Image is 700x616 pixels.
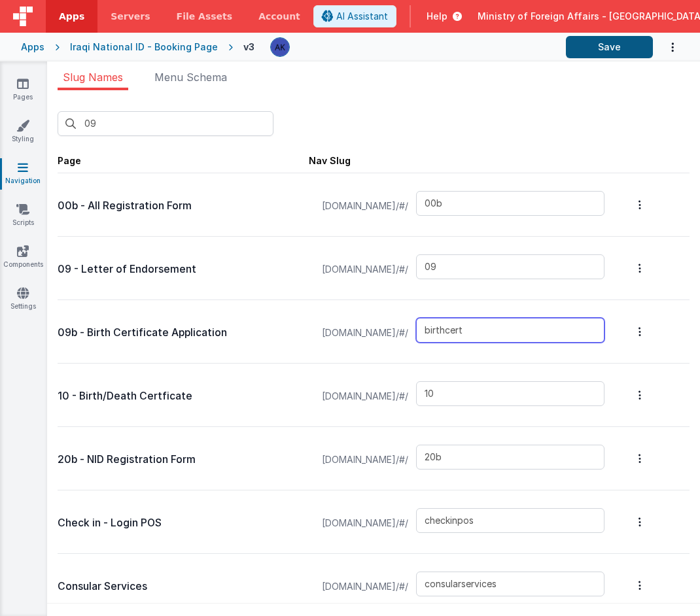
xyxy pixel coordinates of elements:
[314,435,416,485] span: [DOMAIN_NAME]/#/
[631,432,649,485] button: Options
[177,10,233,23] span: File Assets
[313,5,396,27] button: AI Assistant
[309,154,351,167] div: Nav Slug
[631,242,649,294] button: Options
[416,508,604,533] input: Enter a slug name
[631,559,649,611] button: Options
[566,36,653,58] button: Save
[314,245,416,294] span: [DOMAIN_NAME]/#/
[70,41,218,54] div: Iraqi National ID - Booking Page
[58,514,309,532] p: Check in - Login POS
[631,369,649,421] button: Options
[314,371,416,421] span: [DOMAIN_NAME]/#/
[111,10,150,23] span: Servers
[427,10,447,23] span: Help
[58,260,309,279] p: 09 - Letter of Endorsement
[336,10,388,23] span: AI Assistant
[58,111,273,136] input: Search by slug, id, or page name ...
[58,387,309,405] p: 10 - Birth/Death Certficate
[314,308,416,358] span: [DOMAIN_NAME]/#/
[416,381,604,406] input: Enter a slug name
[314,498,416,548] span: [DOMAIN_NAME]/#/
[416,445,604,470] input: Enter a slug name
[271,38,289,56] img: 1f6063d0be199a6b217d3045d703aa70
[58,197,309,215] p: 00b - All Registration Form
[416,318,604,343] input: Enter a slug name
[314,181,416,231] span: [DOMAIN_NAME]/#/
[21,41,44,54] div: Apps
[58,451,309,469] p: 20b - NID Registration Form
[63,71,123,84] span: Slug Names
[416,572,604,596] input: Enter a slug name
[416,254,604,279] input: Enter a slug name
[416,191,604,216] input: Enter a slug name
[631,179,649,231] button: Options
[314,562,416,611] span: [DOMAIN_NAME]/#/
[154,71,227,84] span: Menu Schema
[59,10,84,23] span: Apps
[631,305,649,358] button: Options
[58,324,309,342] p: 09b - Birth Certificate Application
[58,577,309,596] p: Consular Services
[243,41,260,54] div: v3
[58,154,309,167] div: Page
[631,496,649,548] button: Options
[653,34,679,61] button: Options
